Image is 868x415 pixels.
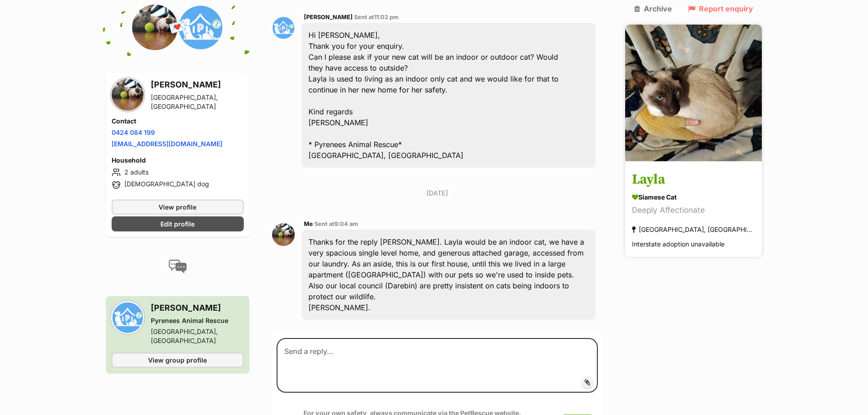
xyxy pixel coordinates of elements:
[112,200,244,215] a: View profile
[148,355,207,365] span: View group profile
[112,117,244,126] h4: Contact
[632,170,755,190] h3: Layla
[625,163,762,257] a: Layla Siamese Cat Deeply Affectionate [GEOGRAPHIC_DATA], [GEOGRAPHIC_DATA] Interstate adoption un...
[304,220,313,227] span: Me
[132,5,178,50] img: Ian Sprawson profile pic
[272,188,603,198] p: [DATE]
[178,5,223,50] img: Pyrenees Animal Rescue profile pic
[151,93,244,111] div: [GEOGRAPHIC_DATA], [GEOGRAPHIC_DATA]
[632,205,755,217] div: Deeply Affectionate
[112,353,244,368] a: View group profile
[112,79,144,111] img: Ian Sprawson profile pic
[304,14,353,20] span: [PERSON_NAME]
[314,220,358,227] span: Sent at
[112,216,244,231] a: Edit profile
[169,260,187,273] img: conversation-icon-4a6f8262b818ee0b60e3300018af0b2d0b884aa5de6e9bcb8d3d4eeb1a70a7c4.svg
[160,219,195,229] span: Edit profile
[632,224,755,236] div: [GEOGRAPHIC_DATA], [GEOGRAPHIC_DATA]
[151,327,244,345] div: [GEOGRAPHIC_DATA], [GEOGRAPHIC_DATA]
[632,193,755,202] div: Siamese Cat
[634,5,672,13] a: Archive
[151,78,244,91] h3: [PERSON_NAME]
[112,302,144,333] img: Pyrenees Animal Rescue profile pic
[625,25,762,161] img: Layla
[334,220,358,227] span: 9:04 am
[302,230,596,320] div: Thanks for the reply [PERSON_NAME]. Layla would be an indoor cat, we have a very spacious single ...
[272,16,295,39] img: susan bullen profile pic
[151,302,244,314] h3: [PERSON_NAME]
[112,179,244,190] li: [DEMOGRAPHIC_DATA] dog
[112,140,222,148] a: [EMAIL_ADDRESS][DOMAIN_NAME]
[688,5,753,13] a: Report enquiry
[272,223,295,246] img: Ian Sprawson profile pic
[151,316,244,325] div: Pyrenees Animal Rescue
[112,156,244,165] h4: Household
[112,128,155,136] a: 0424 084 199
[354,14,399,20] span: Sent at
[159,202,196,212] span: View profile
[112,167,244,178] li: 2 adults
[167,18,188,37] span: 💌
[374,14,399,20] span: 11:02 pm
[632,241,724,248] span: Interstate adoption unavailable
[302,23,596,168] div: Hi [PERSON_NAME], Thank you for your enquiry. Can I please ask if your new cat will be an indoor ...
